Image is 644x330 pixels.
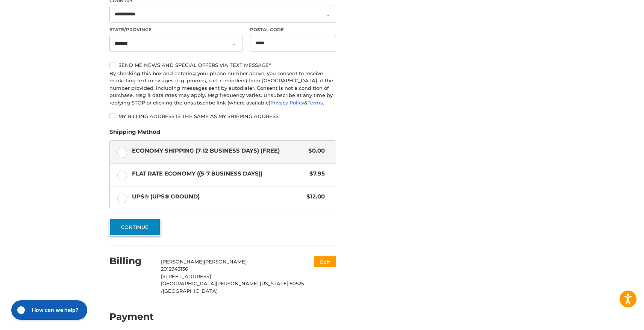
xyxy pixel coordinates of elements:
[109,113,336,119] label: My billing address is the same as my shipping address.
[109,70,336,107] div: By checking this box and entering your phone number above, you consent to receive marketing text ...
[109,62,336,68] label: Send me news and special offers via text message*
[132,170,306,178] span: Flat Rate Economy ((5-7 Business Days))
[163,288,218,294] span: [GEOGRAPHIC_DATA]
[132,147,305,155] span: Economy Shipping (7-12 Business Days) (Free)
[109,311,154,322] h2: Payment
[303,192,325,201] span: $12.00
[314,256,336,267] button: Edit
[161,266,188,272] span: 2012943136
[109,218,161,236] button: Continue
[161,280,304,294] span: 80525 /
[306,170,325,178] span: $7.95
[109,128,160,140] legend: Shipping Method
[270,100,304,106] a: Privacy Policy
[308,100,323,106] a: Terms
[109,255,153,267] h2: Billing
[305,147,325,155] span: $0.00
[250,26,336,33] label: Postal Code
[161,273,211,279] span: [STREET_ADDRESS]
[161,259,204,265] span: [PERSON_NAME]
[132,192,303,201] span: UPS® (UPS® Ground)
[260,280,289,286] span: [US_STATE],
[109,26,242,33] label: State/Province
[8,298,89,322] iframe: Gorgias live chat messenger
[204,259,247,265] span: [PERSON_NAME]
[161,280,260,286] span: [GEOGRAPHIC_DATA][PERSON_NAME],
